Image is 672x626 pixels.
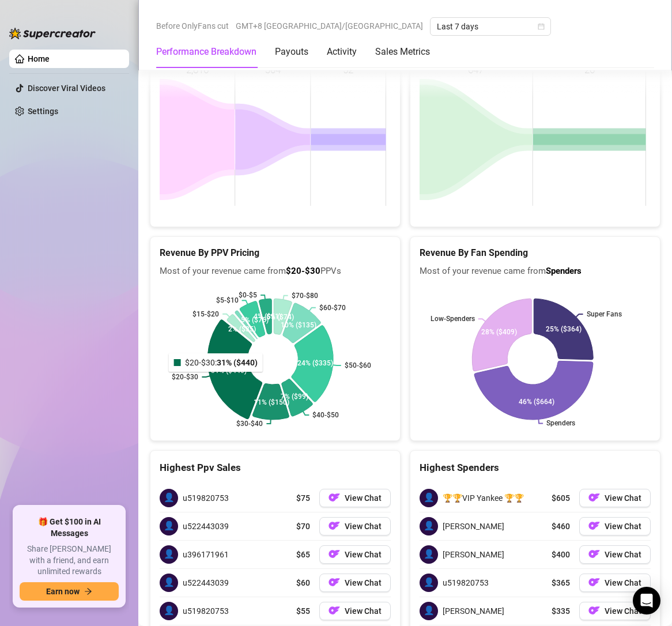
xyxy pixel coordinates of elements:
span: Most of your revenue came from [420,265,651,278]
img: OF [588,520,600,531]
text: Super Fans [587,310,622,318]
span: u522443039 [183,520,229,533]
span: View Chat [345,550,382,559]
span: $75 [296,492,310,504]
button: OFView Chat [579,545,651,564]
span: 🏆🏆VIP Yankee 🏆🏆 [443,492,524,504]
span: Last 7 days [437,18,544,35]
span: 👤 [160,489,178,507]
span: $60 [296,576,310,589]
img: OF [588,605,600,616]
div: Payouts [275,45,308,59]
span: 👤 [420,602,438,620]
span: u519820753 [183,492,229,504]
span: arrow-right [84,587,92,595]
span: u396171961 [183,548,229,561]
button: OFView Chat [579,602,651,620]
span: 👤 [160,545,178,564]
button: OFView Chat [579,574,651,592]
button: OFView Chat [319,489,391,507]
text: Spenders [546,419,575,427]
span: Earn now [46,587,80,596]
span: 👤 [160,517,178,536]
text: $30-$40 [236,420,263,428]
span: $335 [552,605,570,617]
span: View Chat [605,606,641,616]
text: $15-$20 [192,310,219,318]
div: Sales Metrics [375,45,430,59]
img: OF [329,605,340,616]
span: Most of your revenue came from PPVs [160,265,391,278]
button: OFView Chat [319,517,391,536]
span: $400 [552,548,570,561]
img: OF [588,548,600,560]
span: calendar [538,23,545,30]
a: Discover Viral Videos [28,84,105,93]
h5: Revenue By Fan Spending [420,246,651,260]
span: $365 [552,576,570,589]
a: Home [28,54,50,63]
text: $40-$50 [312,411,339,419]
span: View Chat [345,578,382,587]
span: 👤 [160,574,178,592]
button: OFView Chat [319,602,391,620]
span: [PERSON_NAME] [443,520,504,533]
span: Before OnlyFans cut [156,17,229,35]
div: Highest Ppv Sales [160,460,391,476]
span: $70 [296,520,310,533]
img: OF [588,576,600,588]
span: u519820753 [183,605,229,617]
span: GMT+8 [GEOGRAPHIC_DATA]/[GEOGRAPHIC_DATA] [236,17,423,35]
text: $50-$60 [345,361,371,369]
img: OF [329,492,340,503]
span: 👤 [420,517,438,536]
button: OFView Chat [579,517,651,536]
span: $460 [552,520,570,533]
text: Low-Spenders [431,315,475,323]
text: $20-$30 [172,373,198,381]
span: View Chat [345,606,382,616]
button: OFView Chat [319,574,391,592]
span: View Chat [605,493,641,503]
span: u519820753 [443,576,489,589]
text: $0-$5 [239,291,257,299]
button: Earn nowarrow-right [20,582,119,601]
span: u522443039 [183,576,229,589]
div: Performance Breakdown [156,45,256,59]
span: [PERSON_NAME] [443,605,504,617]
span: View Chat [345,493,382,503]
span: 🎁 Get $100 in AI Messages [20,516,119,539]
span: 👤 [420,545,438,564]
span: $55 [296,605,310,617]
span: $605 [552,492,570,504]
span: 👤 [420,489,438,507]
span: [PERSON_NAME] [443,548,504,561]
span: Share [PERSON_NAME] with a friend, and earn unlimited rewards [20,544,119,578]
a: Settings [28,107,58,116]
span: View Chat [605,550,641,559]
span: View Chat [605,522,641,531]
h5: Revenue By PPV Pricing [160,246,391,260]
b: $20-$30 [286,266,320,276]
b: Spenders [546,266,582,276]
text: $70-$80 [292,292,318,300]
div: Activity [327,45,357,59]
div: Highest Spenders [420,460,651,476]
img: OF [588,492,600,503]
div: Open Intercom Messenger [633,587,660,614]
img: OF [329,520,340,531]
img: OF [329,548,340,560]
span: View Chat [605,578,641,587]
button: OFView Chat [579,489,651,507]
button: OFView Chat [319,545,391,564]
span: $65 [296,548,310,561]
